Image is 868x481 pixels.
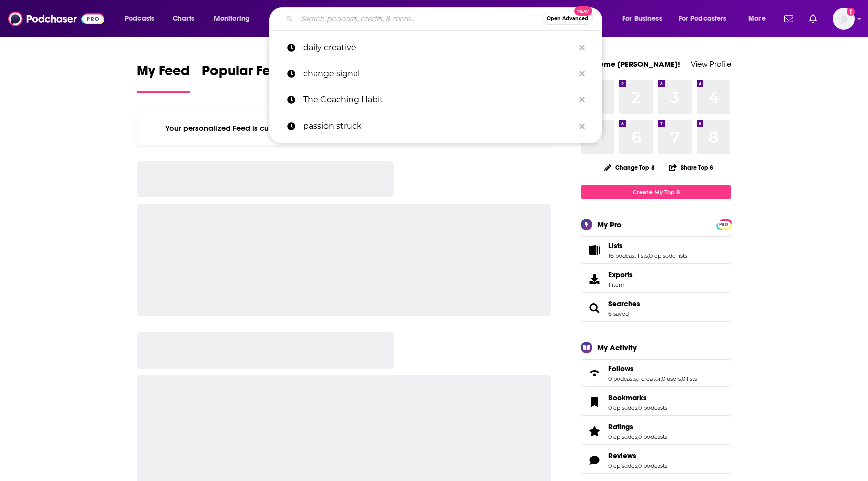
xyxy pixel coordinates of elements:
[637,404,638,411] span: ,
[608,241,687,250] a: Lists
[608,241,623,250] span: Lists
[584,243,604,257] a: Lists
[649,252,687,259] a: 0 episode lists
[584,272,604,286] span: Exports
[584,395,604,409] a: Bookmarks
[581,389,731,416] span: Bookmarks
[669,158,714,177] button: Share Top 8
[608,364,697,373] a: Follows
[547,16,588,21] span: Open Advanced
[584,424,604,438] a: Ratings
[202,62,287,93] a: Popular Feed
[608,270,633,279] span: Exports
[214,12,250,26] span: Monitoring
[598,161,661,174] button: Change Top 8
[137,62,190,93] a: My Feed
[581,447,731,474] span: Reviews
[718,221,730,228] span: PRO
[574,6,592,16] span: New
[833,8,855,30] button: Show profile menu
[741,11,778,27] button: open menu
[608,393,647,402] span: Bookmarks
[638,375,661,382] a: 1 creator
[638,462,667,469] a: 0 podcasts
[269,87,602,113] a: The Coaching Habit
[805,10,821,27] a: Show notifications dropdown
[608,433,637,440] a: 0 episodes
[581,359,731,387] span: Follows
[279,7,612,30] div: Search podcasts, credits, & more...
[608,404,637,411] a: 0 episodes
[137,111,551,145] div: Your personalized Feed is curated based on the Podcasts, Creators, Users, and Lists that you Follow.
[297,11,542,27] input: Search podcasts, credits, & more...
[581,266,731,293] a: Exports
[303,61,574,87] p: change signal
[608,451,667,460] a: Reviews
[691,59,731,69] a: View Profile
[637,433,638,440] span: ,
[597,220,622,229] div: My Pro
[581,236,731,264] span: Lists
[303,113,574,139] p: passion struck
[608,375,637,382] a: 0 podcasts
[648,252,649,259] span: ,
[608,422,667,431] a: Ratings
[207,11,263,27] button: open menu
[584,301,604,315] a: Searches
[847,8,855,16] svg: Add a profile image
[581,418,731,445] span: Ratings
[202,62,287,85] span: Popular Feed
[269,113,602,139] a: passion struck
[581,295,731,322] span: Searches
[608,299,640,308] a: Searches
[608,310,629,317] a: 6 saved
[638,404,667,411] a: 0 podcasts
[581,59,680,69] a: Welcome [PERSON_NAME]!
[681,375,682,382] span: ,
[125,12,154,26] span: Podcasts
[608,252,648,259] a: 16 podcast lists
[8,9,104,28] img: Podchaser - Follow, Share and Rate Podcasts
[833,8,855,30] img: User Profile
[269,61,602,87] a: change signal
[662,375,681,382] a: 0 users
[780,10,797,27] a: Show notifications dropdown
[615,11,675,27] button: open menu
[581,185,731,199] a: Create My Top 8
[584,453,604,467] a: Reviews
[833,8,855,30] span: Logged in as cduhigg
[718,220,730,228] a: PRO
[584,366,604,380] a: Follows
[597,343,637,352] div: My Activity
[118,11,167,27] button: open menu
[608,364,634,373] span: Follows
[137,62,190,85] span: My Feed
[173,12,194,26] span: Charts
[542,13,593,25] button: Open AdvancedNew
[672,11,741,27] button: open menu
[637,462,638,469] span: ,
[269,35,602,61] a: daily creative
[303,35,574,61] p: daily creative
[679,12,727,26] span: For Podcasters
[608,462,637,469] a: 0 episodes
[682,375,697,382] a: 0 lists
[166,11,200,27] a: Charts
[661,375,662,382] span: ,
[638,433,667,440] a: 0 podcasts
[748,12,766,26] span: More
[608,451,636,460] span: Reviews
[608,422,633,431] span: Ratings
[608,281,633,288] span: 1 item
[637,375,638,382] span: ,
[622,12,662,26] span: For Business
[303,87,574,113] p: The Coaching Habit
[608,393,667,402] a: Bookmarks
